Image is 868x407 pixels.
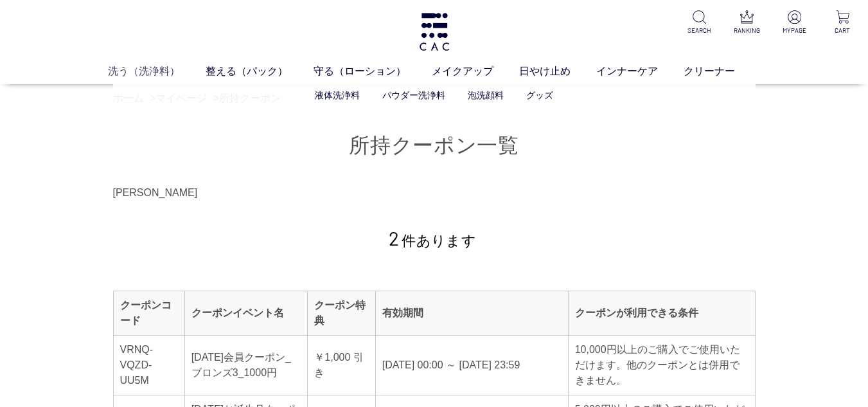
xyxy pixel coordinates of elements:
[684,10,715,35] a: SEARCH
[519,64,596,79] a: 日やけ止め
[596,64,684,79] a: インナーケア
[418,13,451,51] img: logo
[389,233,476,249] span: 件あります
[732,10,763,35] a: RANKING
[568,291,755,335] th: クーポンが利用できる条件
[779,26,810,35] p: MYPAGE
[315,90,360,100] a: 液体洗浄料
[684,64,761,79] a: クリーナー
[432,64,519,79] a: メイクアップ
[575,344,740,386] span: 10,000円以上のご購入でご使用いただけます。他のクーポンとは併用できません。
[314,64,432,79] a: 守る（ローション）
[375,291,568,335] th: 有効期間
[468,90,504,100] a: 泡洗顔料
[108,64,206,79] a: 洗う（洗浄料）
[184,291,308,335] th: クーポンイベント名
[779,10,810,35] a: MYPAGE
[113,185,756,201] div: [PERSON_NAME]
[827,26,858,35] p: CART
[382,90,445,100] a: パウダー洗浄料
[113,132,756,159] h1: 所持クーポン一覧
[389,226,399,249] span: 2
[308,291,375,335] th: クーポン特典
[206,64,314,79] a: 整える（パック）
[314,352,363,378] span: ￥1,000 引き
[526,90,553,100] a: グッズ
[113,291,184,335] th: クーポンコード
[827,10,858,35] a: CART
[120,344,154,386] span: VRNQ-VQZD-UU5M
[382,359,520,370] span: [DATE] 00:00 ～ [DATE] 23:59
[732,26,763,35] p: RANKING
[684,26,715,35] p: SEARCH
[191,352,291,378] span: [DATE]会員クーポン_ブロンズ3_1000円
